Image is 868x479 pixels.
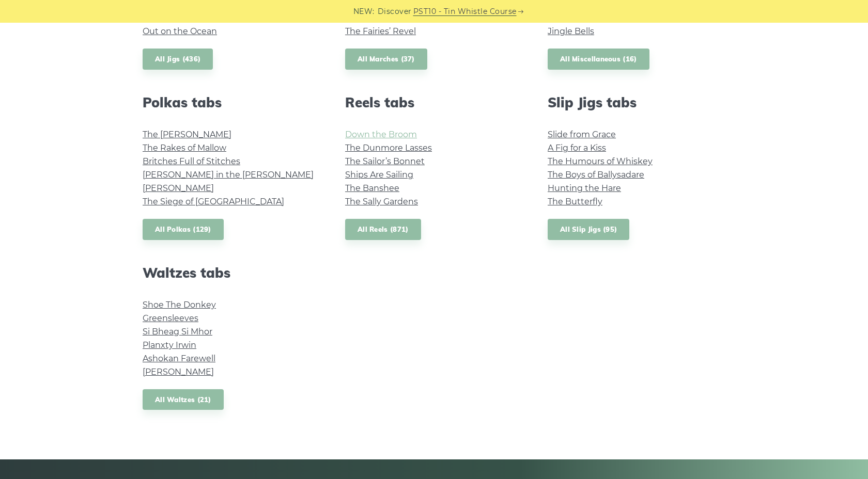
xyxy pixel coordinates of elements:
a: All Miscellaneous (16) [548,49,649,70]
a: Ashokan Farewell [143,354,215,363]
span: Discover [378,6,412,18]
a: Shoe The Donkey [143,300,216,310]
a: Out on the Ocean [143,26,217,36]
a: The Sailor’s Bonnet [345,156,425,166]
a: All Slip Jigs (95) [548,219,629,240]
a: Greensleeves [143,313,198,323]
a: All Marches (37) [345,49,427,70]
a: The Sally Gardens [345,197,418,206]
a: Ships Are Sailing [345,170,413,180]
a: Planxty Irwin [143,340,196,350]
span: NEW: [353,6,375,18]
a: Jingle Bells [548,26,594,36]
a: The Fairies’ Revel [345,26,416,36]
a: All Polkas (129) [143,219,224,240]
a: The Dunmore Lasses [345,143,432,153]
h2: Waltzes tabs [143,265,320,281]
a: The Humours of Whiskey [548,156,653,166]
a: Hunting the Hare [548,183,621,193]
a: The [PERSON_NAME] [143,130,231,139]
h2: Reels tabs [345,94,523,110]
a: All Reels (871) [345,219,421,240]
a: Slide from Grace [548,130,616,139]
a: The Siege of [GEOGRAPHIC_DATA] [143,197,284,206]
a: The Rakes of Mallow [143,143,226,153]
a: A Fig for a Kiss [548,143,606,153]
a: Si­ Bheag Si­ Mhor [143,327,212,337]
a: PST10 - Tin Whistle Course [413,6,517,18]
a: All Waltzes (21) [143,389,224,410]
a: [PERSON_NAME] [143,183,214,193]
h2: Polkas tabs [143,94,320,110]
a: [PERSON_NAME] [143,367,214,377]
h2: Slip Jigs tabs [548,94,725,110]
a: [PERSON_NAME] in the [PERSON_NAME] [143,170,314,180]
a: All Jigs (436) [143,49,213,70]
a: The Banshee [345,183,399,193]
a: The Boys of Ballysadare [548,170,644,180]
a: The Butterfly [548,197,602,206]
a: Down the Broom [345,130,417,139]
a: Britches Full of Stitches [143,156,240,166]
